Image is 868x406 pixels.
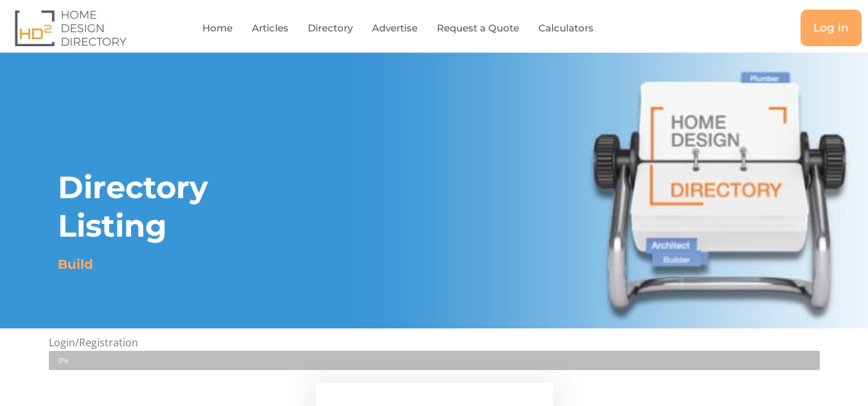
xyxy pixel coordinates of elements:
span: Log in [813,22,849,33]
span: 0% [58,351,78,370]
a: Directory [308,13,353,43]
a: Advertise [372,13,418,43]
nav: Menu [177,13,648,43]
a: Articles [252,13,288,43]
a: Calculators [538,13,594,43]
h1: Build [58,245,93,283]
a: Home [202,13,233,43]
span: Login/Registration [49,335,138,350]
a: Log in [801,10,862,46]
a: Request a Quote [437,13,519,43]
h1: Directory Listing [58,168,285,245]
